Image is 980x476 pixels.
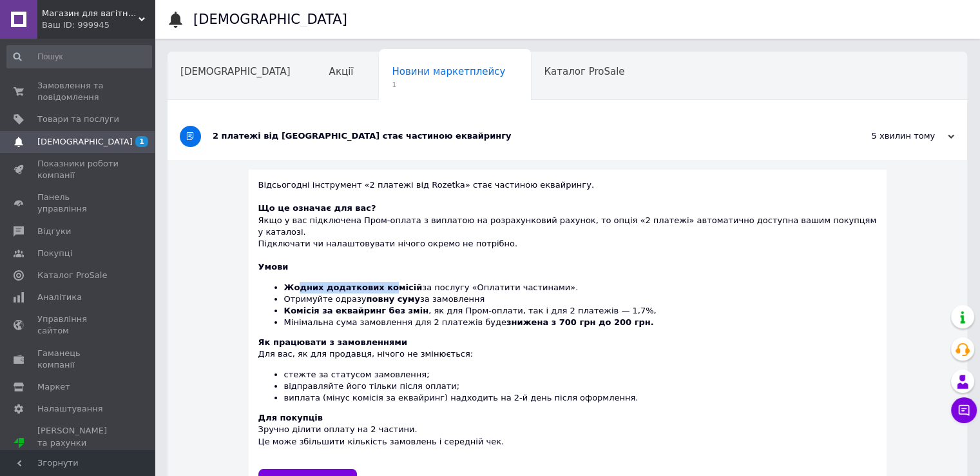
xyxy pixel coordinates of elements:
b: Комісія за еквайринг без змін [284,306,429,315]
b: Як працювати з замовленнями [258,337,407,347]
div: 2 платежі від [GEOGRAPHIC_DATA] стає частиною еквайрингу [213,130,825,142]
div: Prom топ [37,449,119,461]
b: Жодних додаткових комісій [284,283,423,292]
span: Панель управління [37,192,119,215]
b: знижена з 700 грн до 200 грн. [506,317,654,327]
span: [PERSON_NAME] та рахунки [37,425,119,461]
span: 1 [392,80,505,90]
span: Каталог ProSale [544,66,624,77]
span: Новини маркетплейсу [392,66,505,77]
b: Умови [258,262,289,272]
span: [DEMOGRAPHIC_DATA] [180,66,291,77]
span: Акції [329,66,354,77]
li: , як для Пром-оплати, так і для 2 платежів — 1,7%, [284,305,877,317]
span: Магазин для вагітних, годуючих матусь та діток [42,8,139,19]
div: Відсьогодні інструмент «2 платежі від Rozetka» стає частиною еквайрингу. [258,179,877,203]
span: Налаштування [37,403,103,415]
h1: [DEMOGRAPHIC_DATA] [193,12,347,27]
button: Чат з покупцем [951,397,977,423]
li: стежте за статусом замовлення; [284,369,877,381]
div: Зручно ділити оплату на 2 частини. Це може збільшити кількість замовлень і середній чек. [258,412,877,459]
b: Що це означає для вас? [258,203,376,213]
li: Отримуйте одразу за замовлення [284,293,877,305]
li: Мінімальна сума замовлення для 2 платежів буде [284,317,877,328]
li: за послугу «Оплатити частинами». [284,282,877,293]
li: виплата (мінус комісія за еквайринг) надходить на 2-й день після оформлення. [284,392,877,404]
span: Показники роботи компанії [37,158,119,181]
div: Для вас, як для продавця, нічого не змінюється: [258,337,877,404]
span: 1 [135,136,148,147]
div: 5 хвилин тому [825,130,954,142]
span: [DEMOGRAPHIC_DATA] [37,136,133,148]
span: Аналітика [37,292,82,303]
input: Пошук [6,45,152,68]
b: Для покупців [258,413,323,422]
span: Управління сайтом [37,313,119,337]
b: повну суму [366,294,419,304]
span: Покупці [37,248,72,259]
span: Маркет [37,381,70,393]
li: відправляйте його тільки після оплати; [284,381,877,392]
span: Товари та послуги [37,114,119,125]
span: Відгуки [37,226,71,237]
span: Каталог ProSale [37,270,107,281]
div: Якщо у вас підключена Пром-оплата з виплатою на розрахунковий рахунок, то опція «2 платежі» автом... [258,203,877,250]
span: Гаманець компанії [37,348,119,371]
div: Ваш ID: 999945 [42,19,155,31]
span: Замовлення та повідомлення [37,80,119,103]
